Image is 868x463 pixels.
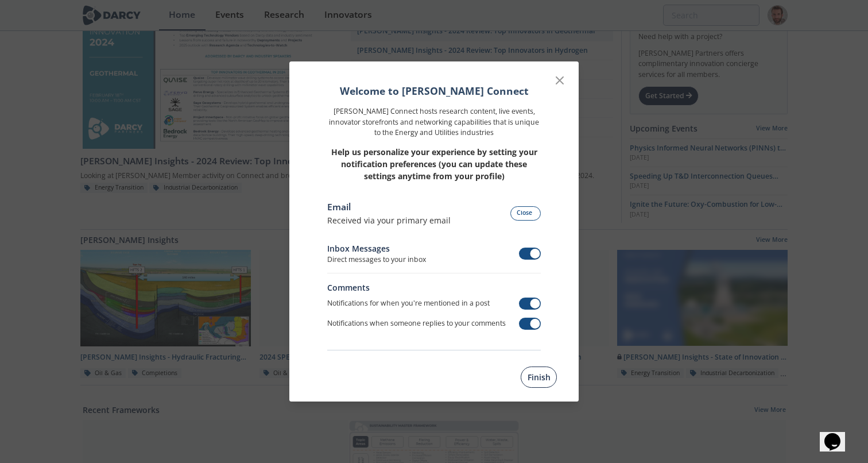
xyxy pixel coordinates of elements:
[327,254,426,265] div: Direct messages to your inbox
[327,242,426,254] div: Inbox Messages
[327,106,541,138] p: [PERSON_NAME] Connect hosts research content, live events, innovator storefronts and networking c...
[327,146,541,182] p: Help us personalize your experience by setting your notification preferences (you can update thes...
[521,366,557,388] button: Finish
[510,206,541,221] button: Close
[327,200,451,214] div: Email
[820,417,857,452] iframe: chat widget
[327,281,541,294] div: Comments
[327,214,451,226] p: Received via your primary email
[327,83,541,98] h1: Welcome to [PERSON_NAME] Connect
[327,298,490,308] p: Notifications for when you're mentioned in a post
[327,318,506,329] p: Notifications when someone replies to your comments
